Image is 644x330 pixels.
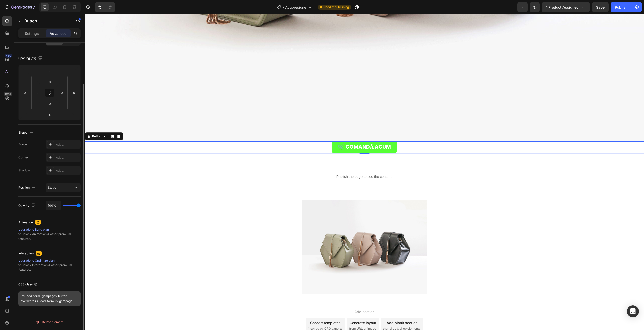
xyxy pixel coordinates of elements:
[611,2,632,12] button: Publish
[24,18,67,24] p: Button
[85,14,644,330] iframe: Design area
[247,127,312,139] a: 🛒 COMANDĂ ACUM
[36,319,63,325] div: Delete element
[45,111,55,119] input: 4
[298,312,336,317] span: then drag & drop elements
[45,100,55,107] input: 0px
[596,5,605,9] span: Save
[33,4,35,10] p: 7
[70,89,78,97] input: 0
[46,183,81,192] button: Static
[268,295,292,300] span: Add section
[25,31,39,36] p: Settings
[18,258,81,272] div: to unlock Interaction & other premium features.
[285,5,306,10] span: Acupresiune
[253,129,306,136] strong: 🛒 COMANDĂ ACUM
[6,120,18,125] div: Button
[18,202,36,209] div: Opacity
[56,142,79,147] div: Add...
[21,89,29,97] input: 0
[18,55,43,62] div: Spacing (px)
[95,2,115,12] div: Undo/Redo
[18,168,30,173] div: Shadow
[46,201,61,210] input: Auto
[18,184,37,191] div: Position
[48,186,56,190] span: Static
[18,142,28,147] div: Border
[264,312,291,317] span: from URL or image
[217,185,343,280] img: image_demo.jpg
[18,251,34,256] div: Interaction
[50,31,67,36] p: Advanced
[56,168,79,173] div: Add...
[45,67,55,74] input: 0
[18,227,81,241] div: to unlock Animation & other premium features.
[5,54,12,58] div: 450
[34,89,42,97] input: 0px
[223,312,258,317] span: inspired by CRO experts
[265,306,291,311] div: Generate layout
[627,305,639,317] div: Open Intercom Messenger
[45,78,55,86] input: 0px
[225,306,256,311] div: Choose templates
[18,318,81,326] button: Delete element
[18,220,33,225] div: Animation
[542,2,590,12] button: 1 product assigned
[18,258,81,263] div: Upgrade to Optimize plan
[18,155,28,160] div: Corner
[302,306,333,311] div: Add blank section
[56,155,79,160] div: Add...
[58,89,66,97] input: 0px
[546,5,579,10] span: 1 product assigned
[2,2,37,12] button: 7
[615,5,627,10] div: Publish
[283,5,284,10] span: /
[18,227,81,232] div: Upgrade to Build plan
[4,92,12,96] div: Beta
[592,2,609,12] button: Save
[18,129,34,136] div: Shape
[323,5,349,9] span: Need republishing
[18,282,38,287] div: CSS class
